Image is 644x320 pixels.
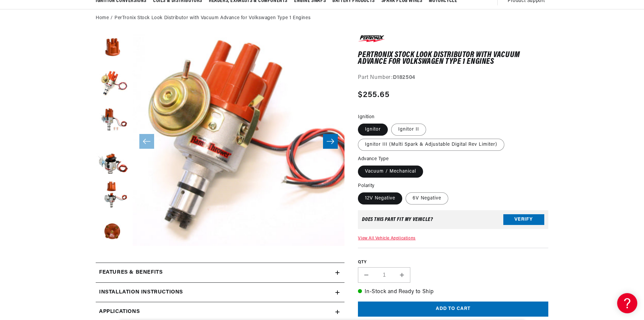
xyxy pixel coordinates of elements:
button: Load image 4 in gallery view [96,31,129,64]
summary: Installation instructions [96,283,344,302]
p: In-Stock and Ready to Ship [358,288,548,296]
label: QTY [358,260,548,265]
button: Load image 8 in gallery view [96,141,129,175]
a: Home [96,14,109,22]
button: Slide left [139,134,154,149]
label: Ignitor [358,124,388,136]
button: Load image 9 in gallery view [96,178,129,212]
strong: D182504 [393,75,415,80]
label: 6V Negative [406,192,448,204]
label: Ignitor III (Multi Spark & Adjustable Digital Rev Limiter) [358,139,504,151]
summary: Features & Benefits [96,263,344,282]
legend: Polarity [358,182,375,189]
media-gallery: Gallery Viewer [96,34,344,249]
button: Load image 5 in gallery view [96,67,129,101]
nav: breadcrumbs [96,14,548,22]
a: View All Vehicle Applications [358,236,415,240]
legend: Advance Type [358,155,389,163]
label: 12V Negative [358,192,402,204]
div: Does This part fit My vehicle? [362,217,433,222]
button: Load image 7 in gallery view [96,104,129,138]
a: PerTronix Stock Look Distributor with Vacuum Advance for Volkswagen Type 1 Engines [114,14,311,22]
label: Ignitor II [391,124,426,136]
button: Add to cart [358,302,548,317]
button: Load image 10 in gallery view [96,215,129,249]
div: Part Number: [358,74,548,82]
h1: PerTronix Stock Look Distributor with Vacuum Advance for Volkswagen Type 1 Engines [358,52,548,65]
legend: Ignition [358,113,375,121]
label: Vacuum / Mechanical [358,166,423,178]
button: Slide right [323,134,338,149]
h2: Features & Benefits [99,268,163,277]
h2: Installation instructions [99,288,183,297]
span: $255.65 [358,89,389,101]
button: Verify [503,214,544,225]
span: Applications [99,308,140,316]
